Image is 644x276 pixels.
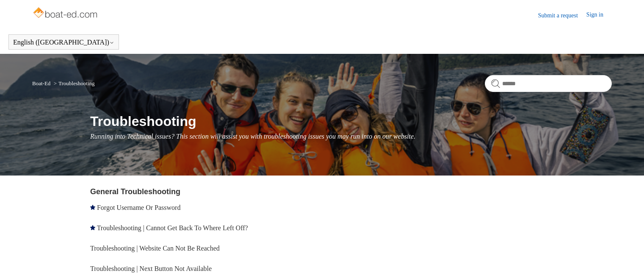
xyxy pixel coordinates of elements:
svg: Promoted article [90,205,95,210]
a: Troubleshooting | Website Can Not Be Reached [90,245,220,252]
a: Troubleshooting | Cannot Get Back To Where Left Off? [97,224,248,231]
a: Sign in [586,10,612,20]
img: Boat-Ed Help Center home page [32,5,100,22]
input: Search [485,75,612,92]
a: Boat-Ed [32,80,50,86]
li: Troubleshooting [52,80,95,86]
a: Submit a request [538,11,586,20]
svg: Promoted article [90,225,95,230]
li: Boat-Ed [32,80,52,86]
a: Forgot Username Or Password [97,204,180,211]
p: Running into Technical issues? This section will assist you with troubleshooting issues you may r... [90,131,612,142]
button: English ([GEOGRAPHIC_DATA]) [13,39,114,46]
h1: Troubleshooting [90,111,612,131]
a: General Troubleshooting [90,187,180,196]
a: Troubleshooting | Next Button Not Available [90,265,212,272]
